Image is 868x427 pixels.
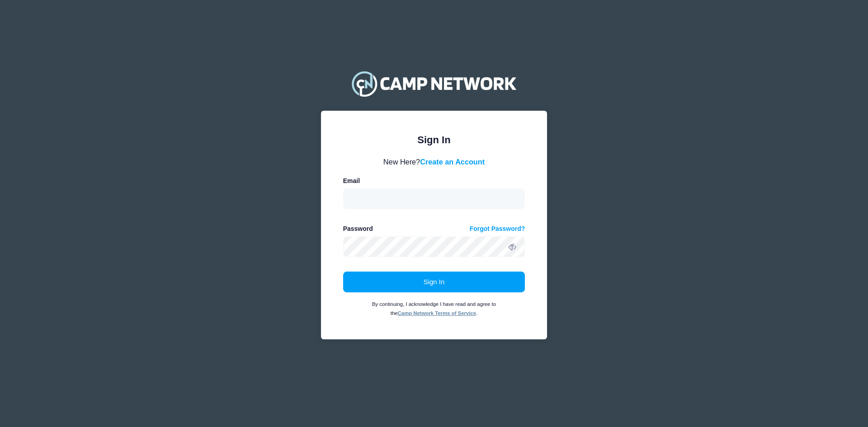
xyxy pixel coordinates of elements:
[470,224,525,234] a: Forgot Password?
[343,156,525,167] div: New Here?
[348,66,520,102] img: Camp Network
[343,272,525,292] button: Sign In
[372,301,496,316] small: By continuing, I acknowledge I have read and agree to the .
[398,310,476,316] a: Camp Network Terms of Service
[420,158,485,166] a: Create an Account
[343,132,525,147] div: Sign In
[343,176,360,186] label: Email
[343,224,373,234] label: Password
